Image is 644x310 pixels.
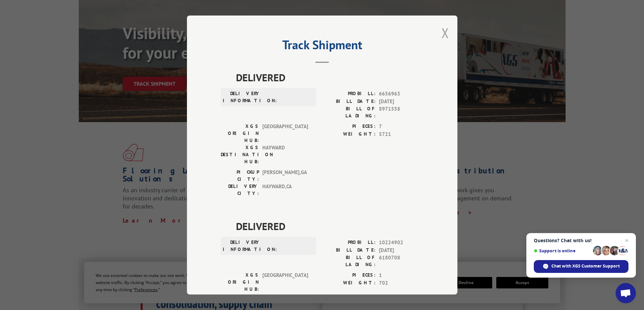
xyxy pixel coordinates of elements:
label: WEIGHT: [322,279,376,287]
span: 8971558 [379,105,424,119]
label: PROBILL: [322,90,376,98]
span: DELIVERED [236,70,424,85]
span: Chat with XGS Customer Support [534,260,628,273]
span: 6180708 [379,254,424,268]
span: HAYWARD [262,144,308,165]
label: XGS DESTINATION HUB: [221,144,259,165]
h2: Track Shipment [221,40,424,53]
label: XGS ORIGIN HUB: [221,123,259,144]
span: HAYWARD , CA [262,183,308,197]
label: DELIVERY INFORMATION: [223,90,261,104]
label: WEIGHT: [322,131,376,138]
label: PIECES: [322,123,376,131]
label: DELIVERY INFORMATION: [223,239,261,253]
span: 5721 [379,131,424,138]
span: DELIVERED [236,219,424,234]
label: PICKUP CITY: [221,169,259,183]
span: 6656963 [379,90,424,98]
a: Open chat [616,283,636,303]
button: Close modal [442,24,449,42]
span: [DATE] [379,247,424,254]
label: PIECES: [322,272,376,279]
label: XGS ORIGIN HUB: [221,272,259,293]
span: [GEOGRAPHIC_DATA] [262,272,308,293]
span: Chat with XGS Customer Support [551,263,620,269]
span: 10224902 [379,239,424,247]
span: 7 [379,123,424,131]
label: BILL DATE: [322,98,376,106]
span: [PERSON_NAME] , GA [262,169,308,183]
label: BILL OF LADING: [322,105,376,119]
label: BILL OF LADING: [322,254,376,268]
span: 1 [379,272,424,279]
span: [GEOGRAPHIC_DATA] [262,123,308,144]
label: PROBILL: [322,239,376,247]
label: DELIVERY CITY: [221,183,259,197]
span: 702 [379,279,424,287]
span: Support is online [534,248,591,253]
span: Questions? Chat with us! [534,238,628,243]
label: BILL DATE: [322,247,376,254]
span: [DATE] [379,98,424,106]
